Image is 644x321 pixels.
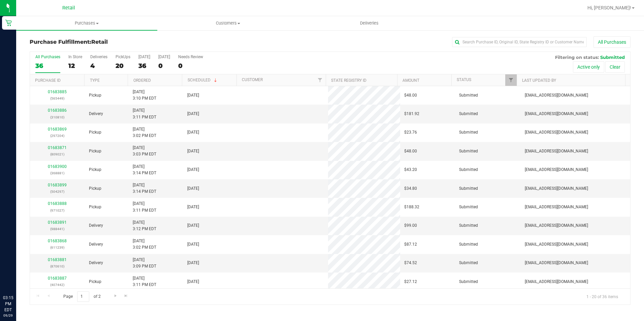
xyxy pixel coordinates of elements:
[404,204,419,210] span: $188.32
[600,55,625,60] span: Submitted
[525,222,588,229] span: [EMAIL_ADDRESS][DOMAIN_NAME]
[90,62,107,70] div: 4
[138,62,150,70] div: 36
[158,20,298,26] span: Customers
[34,188,81,195] p: (504297)
[157,16,298,30] a: Customers
[116,55,130,59] div: PickUps
[133,257,156,270] span: [DATE] 3:09 PM EDT
[48,127,67,132] a: 01683869
[16,16,157,30] a: Purchases
[459,148,478,154] span: Submitted
[525,204,588,210] span: [EMAIL_ADDRESS][DOMAIN_NAME]
[3,313,13,318] p: 09/29
[459,279,478,285] span: Submitted
[605,61,625,73] button: Clear
[34,170,81,176] p: (368881)
[58,291,106,302] span: Page of 2
[89,204,101,210] span: Pickup
[48,257,67,262] a: 01683881
[404,279,417,285] span: $27.12
[133,201,156,213] span: [DATE] 3:11 PM EDT
[89,222,103,229] span: Delivery
[48,183,67,187] a: 01683899
[459,111,478,117] span: Submitted
[178,55,203,59] div: Needs Review
[187,92,199,99] span: [DATE]
[525,167,588,173] span: [EMAIL_ADDRESS][DOMAIN_NAME]
[91,39,108,45] span: Retail
[133,275,156,288] span: [DATE] 3:11 PM EDT
[35,78,61,83] a: Purchase ID
[299,16,440,30] a: Deliveries
[459,129,478,136] span: Submitted
[89,279,101,285] span: Pickup
[581,291,623,301] span: 1 - 20 of 36 items
[459,204,478,210] span: Submitted
[158,62,170,70] div: 0
[404,148,417,154] span: $48.00
[459,260,478,266] span: Submitted
[133,238,156,251] span: [DATE] 3:02 PM EDT
[404,167,417,173] span: $43.20
[525,260,588,266] span: [EMAIL_ADDRESS][DOMAIN_NAME]
[89,241,103,248] span: Delivery
[133,107,156,120] span: [DATE] 3:11 PM EDT
[89,92,101,99] span: Pickup
[110,291,120,300] a: Go to the next page
[351,20,388,26] span: Deliveries
[34,282,81,288] p: (407442)
[178,62,203,70] div: 0
[34,151,81,157] p: (809021)
[89,129,101,136] span: Pickup
[402,78,419,83] a: Amount
[121,291,131,300] a: Go to the last page
[404,185,417,192] span: $34.80
[331,78,366,83] a: State Registry ID
[187,279,199,285] span: [DATE]
[3,295,13,313] p: 03:15 PM EDT
[62,5,75,11] span: Retail
[187,167,199,173] span: [DATE]
[457,77,471,82] a: Status
[587,5,631,10] span: Hi, [PERSON_NAME]!
[158,55,170,59] div: [DATE]
[188,78,218,82] a: Scheduled
[525,129,588,136] span: [EMAIL_ADDRESS][DOMAIN_NAME]
[68,55,82,59] div: In Store
[34,133,81,139] p: (297204)
[34,263,81,270] p: (870610)
[133,182,156,195] span: [DATE] 3:14 PM EDT
[34,244,81,251] p: (611239)
[138,55,150,59] div: [DATE]
[133,219,156,232] span: [DATE] 3:12 PM EDT
[187,241,199,248] span: [DATE]
[459,241,478,248] span: Submitted
[133,89,156,102] span: [DATE] 3:10 PM EDT
[48,239,67,243] a: 01683868
[77,291,89,302] input: 1
[187,111,199,117] span: [DATE]
[133,126,156,139] span: [DATE] 3:02 PM EDT
[187,185,199,192] span: [DATE]
[48,90,67,94] a: 01683885
[404,260,417,266] span: $74.52
[404,222,417,229] span: $99.00
[459,92,478,99] span: Submitted
[89,260,103,266] span: Delivery
[525,279,588,285] span: [EMAIL_ADDRESS][DOMAIN_NAME]
[525,148,588,154] span: [EMAIL_ADDRESS][DOMAIN_NAME]
[116,62,130,70] div: 20
[68,62,82,70] div: 12
[133,78,151,83] a: Ordered
[35,55,60,59] div: All Purchases
[555,55,599,60] span: Filtering on status:
[48,201,67,206] a: 01683888
[525,241,588,248] span: [EMAIL_ADDRESS][DOMAIN_NAME]
[187,260,199,266] span: [DATE]
[34,95,81,102] p: (565449)
[187,222,199,229] span: [DATE]
[89,185,101,192] span: Pickup
[5,20,12,26] inline-svg: Retail
[90,78,100,83] a: Type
